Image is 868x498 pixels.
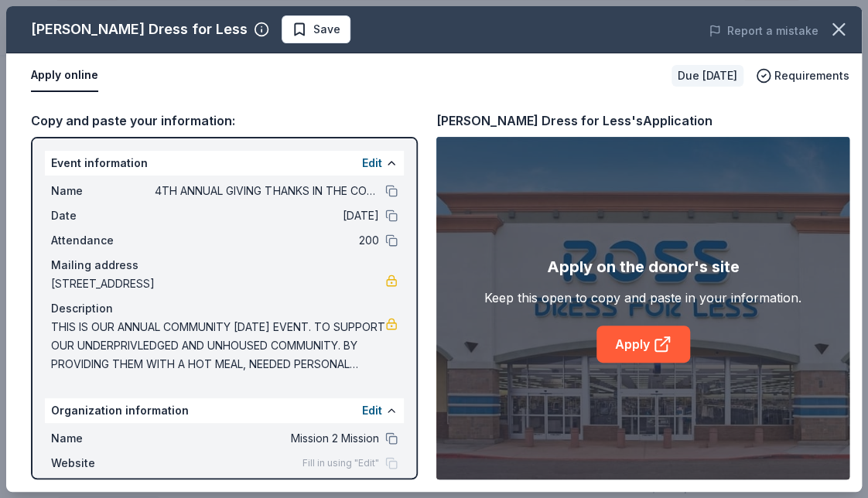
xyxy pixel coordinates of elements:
div: [PERSON_NAME] Dress for Less [31,17,248,42]
div: [PERSON_NAME] Dress for Less's Application [436,111,713,131]
button: Requirements [756,67,849,85]
button: Report a mistake [709,22,818,40]
span: Date [51,206,155,225]
button: Save [282,15,350,43]
span: THIS IS OUR ANNUAL COMMUNITY [DATE] EVENT. TO SUPPORT OUR UNDERPRIVLEDGED AND UNHOUSED COMMUNITY.... [51,318,385,373]
span: Mission 2 Mission [155,429,379,448]
div: Mailing address [51,256,398,275]
a: Apply [596,326,690,363]
div: Description [51,299,398,318]
button: Edit [362,401,382,420]
div: Organization information [45,398,404,423]
div: Apply on the donor's site [547,254,740,279]
button: Edit [362,154,382,172]
span: Name [51,182,155,200]
span: 4TH ANNUAL GIVING THANKS IN THE COMMUNITY OUTREACH [155,182,379,200]
span: Save [313,20,340,39]
div: Copy and paste your information: [31,111,418,131]
span: 200 [155,231,379,250]
span: Attendance [51,231,155,250]
button: Apply online [31,60,98,92]
span: [DATE] [155,206,379,225]
div: Keep this open to copy and paste in your information. [484,288,801,307]
span: [STREET_ADDRESS] [51,275,385,293]
div: Due [DATE] [672,65,743,87]
div: Event information [45,151,404,176]
span: Name [51,429,155,448]
span: Fill in using "Edit" [302,457,379,469]
span: Website [51,454,155,472]
span: Requirements [774,67,849,85]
